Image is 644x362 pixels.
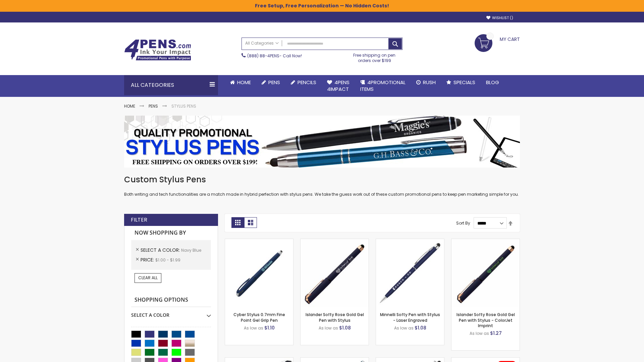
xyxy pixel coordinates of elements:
a: Cyber Stylus 0.7mm Fine Point Gel Grip Pen [233,312,285,323]
img: Islander Softy Rose Gold Gel Pen with Stylus-Navy Blue [301,239,369,307]
a: Specials [441,75,481,90]
img: Minnelli Softy Pen with Stylus - Laser Engraved-Navy Blue [376,239,444,307]
span: Pencils [298,79,316,86]
a: Pens [256,75,285,90]
span: Clear All [138,275,158,281]
strong: Filter [131,216,147,224]
a: Pencils [285,75,322,90]
span: $1.08 [339,324,351,331]
strong: Now Shopping by [131,226,211,240]
span: Select A Color [141,247,181,253]
span: All Categories [245,41,279,46]
a: All Categories [242,38,282,49]
span: Home [237,79,251,86]
a: Home [225,75,256,90]
a: Islander Softy Rose Gold Gel Pen with Stylus - ColorJet Imprint-Navy Blue [451,239,520,244]
span: $1.08 [415,324,426,331]
span: - Call Now! [247,53,302,59]
div: Both writing and tech functionalities are a match made in hybrid perfection with stylus pens. We ... [124,174,520,197]
strong: Grid [231,217,244,228]
span: Specials [453,79,475,86]
a: Minnelli Softy Pen with Stylus - Laser Engraved [380,312,440,323]
a: Minnelli Softy Pen with Stylus - Laser Engraved-Navy Blue [376,239,444,244]
a: Cyber Stylus 0.7mm Fine Point Gel Grip Pen-Navy Blue [225,239,293,244]
label: Sort By [456,220,470,226]
strong: Stylus Pens [171,103,196,109]
a: Islander Softy Rose Gold Gel Pen with Stylus-Navy Blue [301,239,369,244]
a: Home [124,103,135,109]
a: 4PROMOTIONALITEMS [355,75,411,97]
a: Islander Softy Rose Gold Gel Pen with Stylus [306,312,364,323]
span: $1.27 [490,330,502,337]
span: As low as [244,325,263,331]
span: Navy Blue [181,247,201,253]
span: 4PROMOTIONAL ITEMS [360,79,406,93]
h1: Custom Stylus Pens [124,174,520,185]
span: Price [141,256,155,263]
a: Clear All [135,273,161,283]
img: Islander Softy Rose Gold Gel Pen with Stylus - ColorJet Imprint-Navy Blue [451,239,520,307]
span: As low as [394,325,414,331]
span: Blog [486,79,499,86]
span: Pens [268,79,280,86]
div: Select A Color [131,307,211,318]
span: As low as [470,330,489,336]
div: Free shipping on pen orders over $199 [346,50,403,63]
a: Islander Softy Rose Gold Gel Pen with Stylus - ColorJet Imprint [457,312,515,328]
span: Rush [423,79,436,86]
strong: Shopping Options [131,293,211,307]
a: Wishlist [486,15,513,20]
div: All Categories [124,75,218,95]
span: $1.00 - $1.99 [155,257,180,263]
a: Pens [149,103,158,109]
img: Cyber Stylus 0.7mm Fine Point Gel Grip Pen-Navy Blue [225,239,293,307]
a: (888) 88-4PENS [247,53,279,59]
img: Stylus Pens [124,116,520,168]
span: $1.10 [264,324,275,331]
a: Blog [481,75,504,90]
a: Rush [411,75,441,90]
img: 4Pens Custom Pens and Promotional Products [124,39,191,61]
a: 4Pens4impact [322,75,355,97]
span: 4Pens 4impact [327,79,350,93]
span: As low as [319,325,338,331]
